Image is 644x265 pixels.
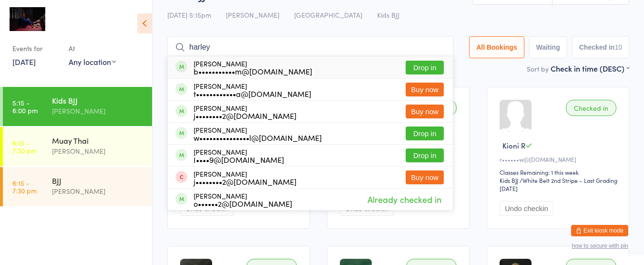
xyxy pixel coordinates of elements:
time: 5:15 - 6:00 pm [12,99,38,114]
button: Waiting [529,36,567,58]
div: Check in time (DESC) [551,63,629,74]
time: 6:15 - 7:30 pm [12,179,37,194]
label: Sort by [527,64,549,74]
div: [PERSON_NAME] [194,192,292,207]
div: Events for [12,41,59,56]
button: Drop in [406,148,444,162]
div: j••••••••2@[DOMAIN_NAME] [194,112,296,119]
button: Buy now [406,170,444,184]
span: [PERSON_NAME] [226,10,279,20]
div: [PERSON_NAME] [194,82,311,97]
div: o••••••2@[DOMAIN_NAME] [194,200,292,207]
span: [DATE] 5:15pm [167,10,211,20]
a: 6:15 -7:30 pmMuay Thai[PERSON_NAME] [3,127,152,166]
span: Already checked in [365,191,444,208]
div: j••••••••2@[DOMAIN_NAME] [194,178,296,185]
time: 6:15 - 7:30 pm [12,139,37,154]
button: how to secure with pin [572,243,628,249]
div: r••••••w@[DOMAIN_NAME] [500,155,619,163]
span: [GEOGRAPHIC_DATA] [294,10,362,20]
div: w•••••••••••••••l@[DOMAIN_NAME] [194,134,322,141]
a: 5:15 -6:00 pmKids BJJ[PERSON_NAME] [3,87,152,126]
a: 6:15 -7:30 pmBJJ[PERSON_NAME] [3,167,152,206]
input: Search [167,36,453,58]
div: [PERSON_NAME] [52,146,144,157]
div: Any location [69,56,116,67]
span: / White Belt 2nd Stripe – Last Grading [DATE] [500,176,617,192]
button: Checked in10 [572,36,629,58]
button: All Bookings [469,36,524,58]
div: I••••9@[DOMAIN_NAME] [194,156,284,163]
button: Buy now [406,105,444,118]
div: t••••••••••••a@[DOMAIN_NAME] [194,90,311,97]
div: [PERSON_NAME] [52,186,144,197]
span: Kioni R [502,140,525,150]
div: [PERSON_NAME] [52,106,144,117]
span: Kids BJJ [377,10,399,20]
button: Buy now [406,83,444,96]
button: Drop in [406,61,444,74]
div: Classes Remaining: 1 this week [500,168,619,176]
div: BJJ [52,175,144,186]
div: Kids BJJ [52,95,144,106]
div: [PERSON_NAME] [194,126,322,141]
button: Drop in [406,127,444,140]
div: Muay Thai [52,135,144,146]
img: Maryborough Martial Arts Academy [10,7,45,31]
div: Checked in [566,100,616,116]
button: Exit kiosk mode [571,225,628,236]
div: Kids BJJ [500,176,518,184]
div: [PERSON_NAME] [194,60,312,75]
div: [PERSON_NAME] [194,104,296,119]
div: [PERSON_NAME] [194,148,284,163]
div: At [69,41,116,56]
div: 10 [614,43,622,51]
a: [DATE] [12,56,36,67]
div: [PERSON_NAME] [194,170,296,185]
div: b•••••••••••m@[DOMAIN_NAME] [194,67,312,75]
button: Undo checkin [500,201,553,216]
